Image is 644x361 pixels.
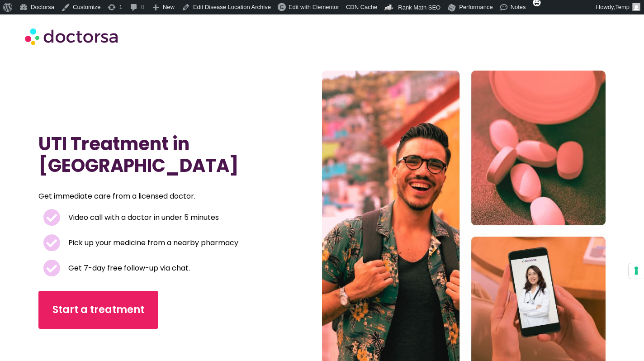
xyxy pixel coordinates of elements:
span: Pick up your medicine from a nearby pharmacy [66,237,238,249]
span: Edit with Elementor [289,4,339,10]
span: Rank Math SEO [398,4,440,11]
p: Get immediate care from a licensed doctor. [38,190,258,203]
a: Start a treatment [38,291,158,329]
span: Temp [615,4,630,10]
h1: UTI Treatment in [GEOGRAPHIC_DATA] [38,133,279,176]
button: Your consent preferences for tracking technologies [629,263,644,279]
span: Start a treatment [52,303,144,317]
span: Get 7-day free follow-up via chat. [66,262,190,275]
span: Video call with a doctor in under 5 minutes [66,211,219,224]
